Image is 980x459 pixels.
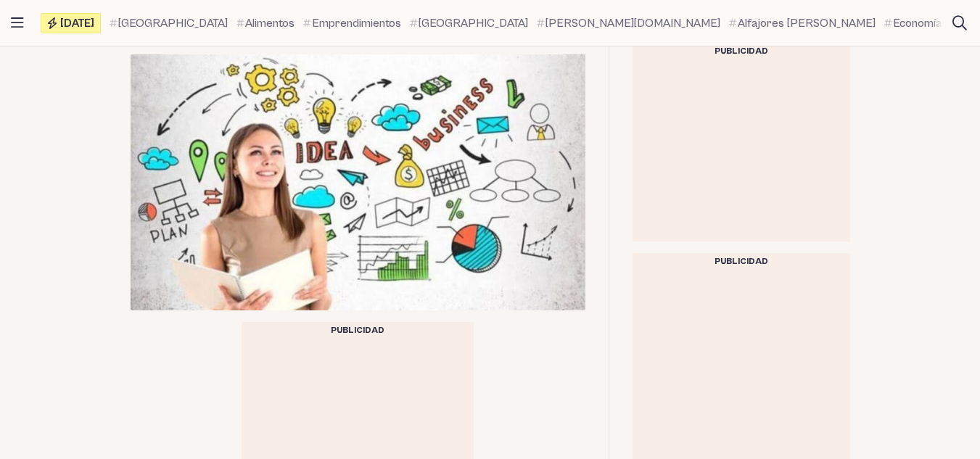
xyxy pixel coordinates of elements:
[729,15,876,32] a: Alfajores [PERSON_NAME]
[893,15,942,32] span: Economía
[545,15,720,32] span: [PERSON_NAME][DOMAIN_NAME]
[245,15,295,32] span: Alimentos
[131,54,585,310] img: Emprendimiento 2023
[419,15,528,32] span: [GEOGRAPHIC_DATA]
[633,60,850,241] iframe: Advertisement
[312,15,401,32] span: Emprendimientos
[410,15,528,32] a: [GEOGRAPHIC_DATA]
[537,15,720,32] a: [PERSON_NAME][DOMAIN_NAME]
[738,15,876,32] span: Alfajores [PERSON_NAME]
[110,15,228,32] a: [GEOGRAPHIC_DATA]
[633,43,850,60] div: Publicidad
[242,322,474,339] div: Publicidad
[303,15,401,32] a: Emprendimientos
[60,17,94,29] span: [DATE]
[884,15,942,32] a: Economía
[236,15,295,32] a: Alimentos
[118,15,228,32] span: [GEOGRAPHIC_DATA]
[633,253,850,270] div: Publicidad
